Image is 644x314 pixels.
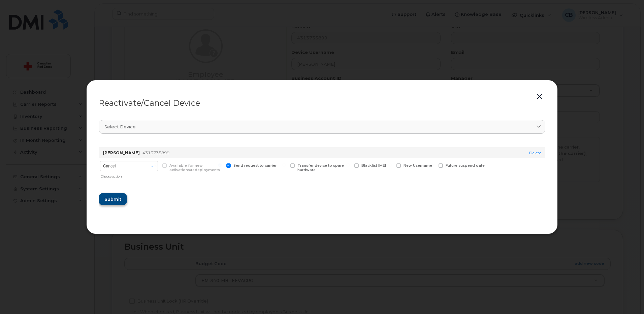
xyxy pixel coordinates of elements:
[104,124,136,130] span: Select device
[218,163,222,167] input: Send request to carrier
[99,120,545,134] a: Select device
[233,163,277,168] span: Send request to carrier
[101,172,158,179] div: Choose action
[103,150,140,155] strong: [PERSON_NAME]
[169,163,220,172] span: Available for new activations/redeployments
[388,163,392,167] input: New Username
[154,163,158,167] input: Available for new activations/redeployments
[142,150,169,155] span: 4313735899
[361,163,386,168] span: Blacklist IMEI
[404,163,432,168] span: New Username
[446,163,485,168] span: Future suspend date
[99,99,545,107] div: Reactivate/Cancel Device
[282,163,286,167] input: Transfer device to spare hardware
[104,196,121,202] span: Submit
[529,150,541,155] a: Delete
[99,193,127,205] button: Submit
[346,163,350,167] input: Blacklist IMEI
[297,163,344,172] span: Transfer device to spare hardware
[430,163,434,167] input: Future suspend date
